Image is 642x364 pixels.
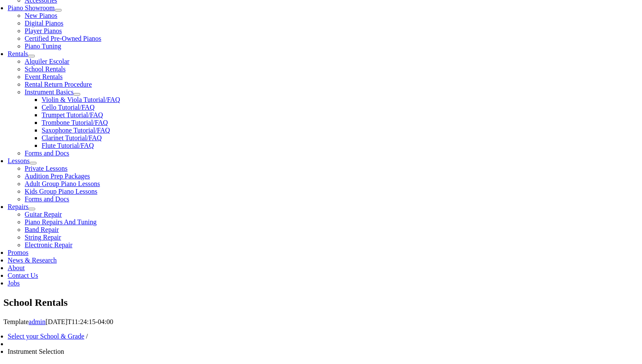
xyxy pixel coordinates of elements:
a: Digital Pianos [25,20,63,27]
a: Repairs [8,203,28,210]
a: Rental Return Procedure [25,81,92,88]
a: Adult Group Piano Lessons [25,180,100,187]
a: Promos [8,249,28,256]
h1: School Rentals [3,296,639,310]
li: Instrument Selection [8,348,507,356]
a: Instrument Basics [25,88,73,96]
a: Trumpet Tutorial/FAQ [42,111,103,119]
a: Kids Group Piano Lessons [25,188,97,195]
a: Cello Tutorial/FAQ [42,104,95,111]
a: Forms and Docs [25,195,69,203]
a: News & Research [8,257,57,264]
button: Open submenu of Rentals [28,55,35,57]
a: Private Lessons [25,165,68,172]
a: Event Rentals [25,73,62,80]
span: [DATE]T11:24:15-04:00 [45,318,113,325]
a: Violin & Viola Tutorial/FAQ [42,96,120,103]
a: String Repair [25,234,61,241]
a: Flute Tutorial/FAQ [42,142,94,149]
a: Alquiler Escolar [25,58,69,65]
a: Electronic Repair [25,241,72,248]
span: / [86,333,88,340]
a: Jobs [8,279,20,287]
a: Player Pianos [25,27,62,34]
a: Select your School & Grade [8,333,84,340]
a: Band Repair [25,226,59,233]
button: Open submenu of Piano Showroom [55,9,62,11]
a: Forms and Docs [25,150,69,157]
a: Saxophone Tutorial/FAQ [42,127,110,134]
a: School Rentals [25,65,65,73]
a: Lessons [8,157,30,164]
a: Piano Showroom [8,4,55,11]
a: New Pianos [25,12,57,19]
a: About [8,264,25,271]
a: Contact Us [8,272,38,279]
a: Clarinet Tutorial/FAQ [42,134,102,141]
a: Guitar Repair [25,211,62,218]
button: Open submenu of Instrument Basics [73,93,80,96]
a: Rentals [8,50,28,57]
section: Page Title Bar [3,296,639,310]
button: Open submenu of Lessons [30,162,37,164]
a: Piano Tuning [25,42,61,50]
span: Template [3,318,28,325]
a: admin [28,318,45,325]
a: Certified Pre-Owned Pianos [25,35,101,42]
a: Trombone Tutorial/FAQ [42,119,108,126]
a: Piano Repairs And Tuning [25,218,96,226]
a: Audition Prep Packages [25,172,90,180]
button: Open submenu of Repairs [28,208,35,210]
